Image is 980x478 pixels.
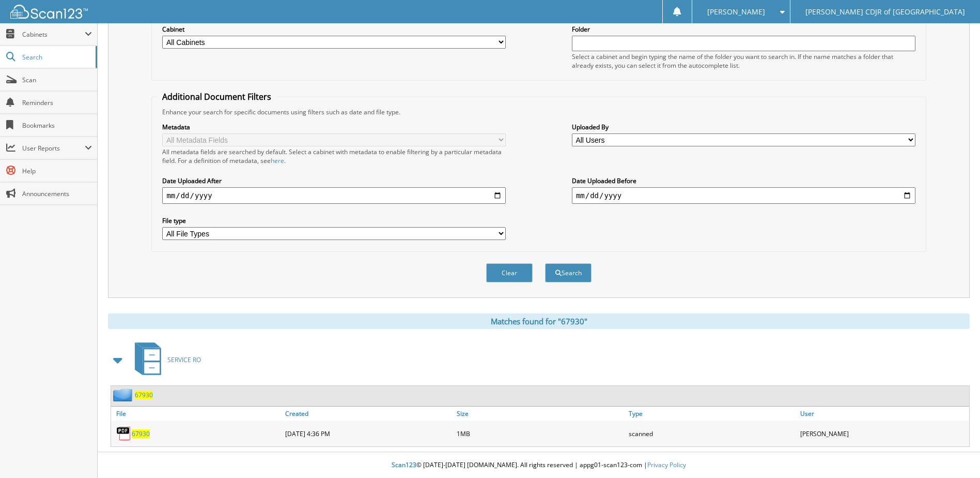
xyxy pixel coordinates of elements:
[454,407,626,421] a: Size
[572,123,915,131] label: Uploaded By
[545,263,592,282] button: Search
[162,216,506,225] label: File type
[135,391,153,399] a: 67930
[486,263,533,282] button: Clear
[162,123,506,131] label: Metadata
[647,460,686,469] a: Privacy Policy
[10,5,88,19] img: scan123-logo-white.svg
[271,156,284,165] a: here
[798,407,969,421] a: User
[572,25,915,34] label: Folder
[798,423,969,444] div: [PERSON_NAME]
[283,407,454,421] a: Created
[167,355,201,364] span: SERVICE RO
[707,9,765,15] span: [PERSON_NAME]
[98,453,980,478] div: © [DATE]-[DATE] [DOMAIN_NAME]. All rights reserved | appg01-scan123-com |
[22,76,92,84] span: Scan
[162,187,506,204] input: start
[111,407,283,421] a: File
[22,144,85,153] span: User Reports
[626,423,798,444] div: scanned
[22,98,92,107] span: Reminders
[928,428,980,478] iframe: Chat Widget
[108,313,970,329] div: Matches found for "67930"
[22,53,90,62] span: Search
[22,121,92,130] span: Bookmarks
[132,429,150,438] a: 67930
[626,407,798,421] a: Type
[22,189,92,198] span: Announcements
[157,91,276,102] legend: Additional Document Filters
[162,25,506,34] label: Cabinet
[129,339,201,380] a: SERVICE RO
[113,389,135,401] img: folder2.png
[805,9,965,15] span: [PERSON_NAME] CDJR of [GEOGRAPHIC_DATA]
[572,52,915,70] div: Select a cabinet and begin typing the name of the folder you want to search in. If the name match...
[22,167,92,175] span: Help
[454,423,626,444] div: 1MB
[283,423,454,444] div: [DATE] 4:36 PM
[162,176,506,185] label: Date Uploaded After
[572,187,915,204] input: end
[162,147,506,165] div: All metadata fields are searched by default. Select a cabinet with metadata to enable filtering b...
[392,460,416,469] span: Scan123
[572,176,915,185] label: Date Uploaded Before
[116,426,132,441] img: PDF.png
[157,108,920,116] div: Enhance your search for specific documents using filters such as date and file type.
[22,30,85,39] span: Cabinets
